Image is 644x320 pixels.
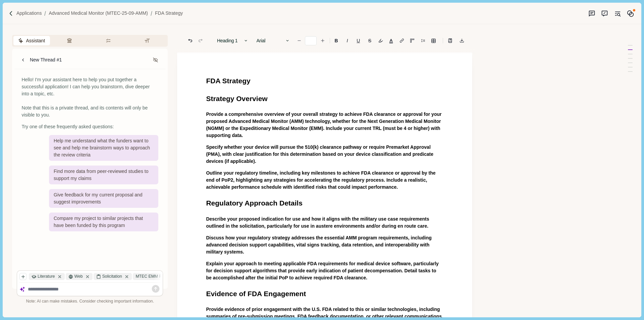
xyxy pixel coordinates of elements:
[214,36,252,45] button: Heading 1
[206,95,267,102] span: Strategy Overview
[49,166,158,184] div: Find more data from peer-reviewed studies to support my claims
[42,10,49,16] img: Forward slash icon
[30,56,62,63] div: New Thread #1
[206,290,306,298] span: Evidence of FDA Engagement
[457,36,467,45] button: Export to docx
[206,170,437,190] span: Outline your regulatory timeline, including key milestones to achieve FDA clearance or approval b...
[206,77,250,85] span: FDA Strategy
[353,36,364,45] button: U
[29,273,64,280] div: Literature
[26,37,45,44] span: Assistant
[347,38,348,43] i: I
[49,135,158,161] div: Help me understand what the funders want to see and help me brainstorm ways to approach the revie...
[148,10,155,16] img: Forward slash icon
[49,213,158,231] div: Compare my project to similar projects that have been funded by this program
[8,10,14,16] img: Forward slash icon
[196,36,205,45] button: Redo
[397,36,407,45] button: Line height
[17,299,163,305] div: Note: AI can make mistakes. Consider checking important information.
[94,273,132,280] div: Solicitation
[49,10,148,17] a: Advanced Medical Monitor (MTEC-25-09-AMM)
[368,38,371,43] s: S
[318,36,327,45] button: Increase font size
[418,36,428,45] button: Line height
[357,38,360,43] u: U
[21,76,158,119] div: Hello! I'm your assistant here to help you put together a successful application! I can help you ...
[133,273,193,280] div: MTEC EMM Figure....pptx
[66,273,92,280] div: Web
[408,36,417,45] button: Adjust margins
[335,38,338,43] b: B
[21,123,158,130] div: Try one of these frequently asked questions:
[365,36,375,45] button: S
[206,144,434,164] span: Specify whether your device will pursue the 510(k) clearance pathway or require Premarket Approva...
[331,36,341,45] button: B
[206,111,443,138] span: Provide a comprehensive overview of your overall strategy to achieve FDA clearance or approval fo...
[206,261,440,280] span: Explain your approach to meeting applicable FDA requirements for medical device software, particu...
[185,36,195,45] button: Undo
[16,10,42,17] a: Applications
[342,36,352,45] button: I
[294,36,304,45] button: Decrease font size
[445,36,455,45] button: Line height
[206,216,430,229] span: Describe your proposed indication for use and how it aligns with the military use case requiremen...
[206,199,302,207] span: Regulatory Approach Details
[253,36,293,45] button: Arial
[429,36,438,45] button: Line height
[49,189,158,208] div: Give feedback for my current proposal and suggest improvements
[206,235,433,255] span: Discuss how your regulatory strategy addresses the essential AMM program requirements, including ...
[206,307,443,319] span: Provide evidence of prior engagement with the U.S. FDA related to this or similar technologies, i...
[155,10,183,17] a: FDA Strategy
